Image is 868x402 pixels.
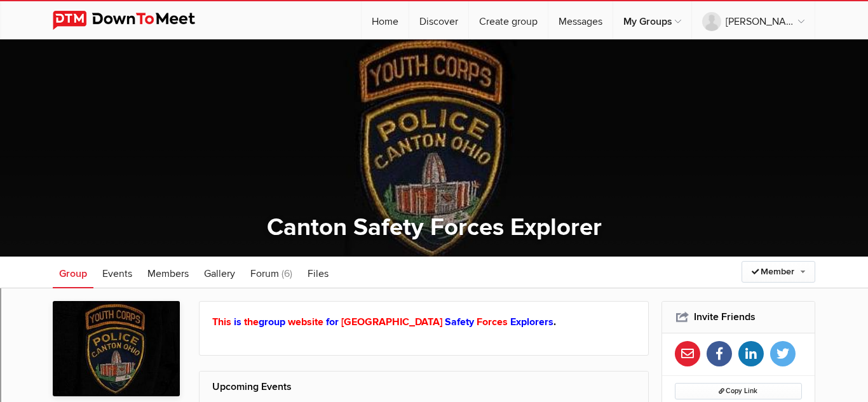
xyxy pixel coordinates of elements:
a: Group [53,257,93,288]
strong: . [212,316,556,328]
a: Messages [548,1,613,39]
h2: Upcoming Events [212,372,635,402]
span: for [326,316,339,328]
span: website [288,316,323,328]
a: [PERSON_NAME] [692,1,815,39]
a: Discover [409,1,468,39]
span: [GEOGRAPHIC_DATA] [341,316,442,328]
span: Members [147,267,189,280]
img: DownToMeet [53,11,215,30]
span: Events [102,267,132,280]
span: Gallery [204,267,235,280]
span: is [234,316,241,328]
button: Copy Link [675,383,803,399]
span: This [212,316,231,328]
span: group [259,316,285,328]
span: Files [308,267,329,280]
a: Events [96,257,139,288]
a: Files [301,257,335,288]
span: Group [59,267,87,280]
h2: Invite Friends [675,302,803,332]
span: Copy Link [719,387,757,395]
span: Explorers [510,316,553,328]
span: the [244,316,259,328]
span: Safety [445,316,474,328]
a: Forum (6) [244,257,299,288]
a: Home [362,1,409,39]
a: Create group [469,1,548,39]
a: My Groups [613,1,691,39]
a: Gallery [198,257,241,288]
span: (6) [281,267,292,280]
a: Member [742,261,815,283]
a: Members [141,257,195,288]
span: Forces [477,316,508,328]
span: Forum [250,267,279,280]
img: Canton Safety Forces Explorer [53,301,180,396]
